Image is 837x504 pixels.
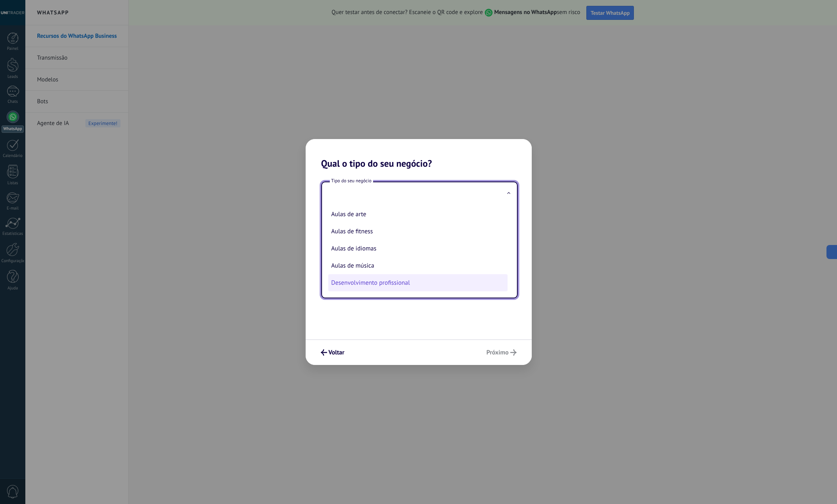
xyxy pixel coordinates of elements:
[306,139,532,169] h2: Qual o tipo do seu negócio?
[328,257,508,274] li: Aulas de música
[328,240,508,257] li: Aulas de idiomas
[330,178,373,184] span: Tipo do seu negócio
[329,350,345,355] span: Voltar
[317,346,348,359] button: Voltar
[328,206,508,223] li: Aulas de arte
[328,274,508,291] li: Desenvolvimento profissional
[328,223,508,240] li: Aulas de fitness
